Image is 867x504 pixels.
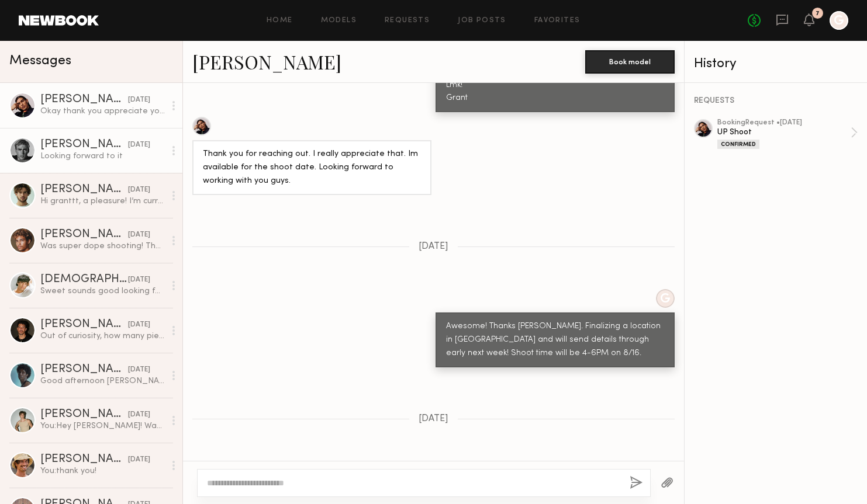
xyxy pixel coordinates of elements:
[694,57,858,71] div: History
[40,229,128,241] div: [PERSON_NAME]
[717,140,759,149] div: Confirmed
[419,242,448,252] span: [DATE]
[40,319,128,331] div: [PERSON_NAME]
[717,119,858,149] a: bookingRequest •[DATE]UP ShootConfirmed
[321,17,357,25] a: Models
[40,331,165,342] div: Out of curiosity, how many pieces would you be gifting?
[192,49,341,74] a: [PERSON_NAME]
[816,11,820,17] div: 7
[40,274,128,286] div: [DEMOGRAPHIC_DATA][PERSON_NAME]
[717,127,851,138] div: UP Shoot
[128,364,150,376] div: [DATE]
[458,17,506,25] a: Job Posts
[534,17,581,25] a: Favorites
[40,465,165,477] div: You: thank you!
[128,140,150,151] div: [DATE]
[40,241,165,252] div: Was super dope shooting! Thanks for having me!
[717,119,851,127] div: booking Request • [DATE]
[128,274,150,286] div: [DATE]
[419,414,448,424] span: [DATE]
[40,286,165,297] div: Sweet sounds good looking forward!!
[585,50,675,74] button: Book model
[128,230,150,241] div: [DATE]
[40,376,165,387] div: Good afternoon [PERSON_NAME], thank you for reaching out. I am impressed by the vintage designs o...
[385,17,430,25] a: Requests
[128,319,150,331] div: [DATE]
[585,56,675,66] a: Book model
[128,409,150,420] div: [DATE]
[40,139,128,151] div: [PERSON_NAME]
[694,97,858,105] div: REQUESTS
[128,185,150,196] div: [DATE]
[40,196,165,207] div: Hi granttt, a pleasure! I’m currently planning to go to [GEOGRAPHIC_DATA] to do some work next month
[446,320,664,360] div: Awesome! Thanks [PERSON_NAME]. Finalizing a location in [GEOGRAPHIC_DATA] and will send details t...
[40,94,128,106] div: [PERSON_NAME]
[40,364,128,376] div: [PERSON_NAME]
[40,151,165,162] div: Looking forward to it
[40,454,128,465] div: [PERSON_NAME]
[9,54,71,68] span: Messages
[40,409,128,420] div: [PERSON_NAME]
[128,95,150,106] div: [DATE]
[830,11,848,30] a: G
[40,106,165,117] div: Okay thank you appreciate you guys. I Confirmed the booking :)
[40,184,128,196] div: [PERSON_NAME]
[267,17,293,25] a: Home
[40,420,165,432] div: You: Hey [PERSON_NAME]! Wanted to send you some Summer pieces, pinged you on i g . LMK!
[128,454,150,465] div: [DATE]
[203,148,421,188] div: Thank you for reaching out. I really appreciate that. Im available for the shoot date. Looking fo...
